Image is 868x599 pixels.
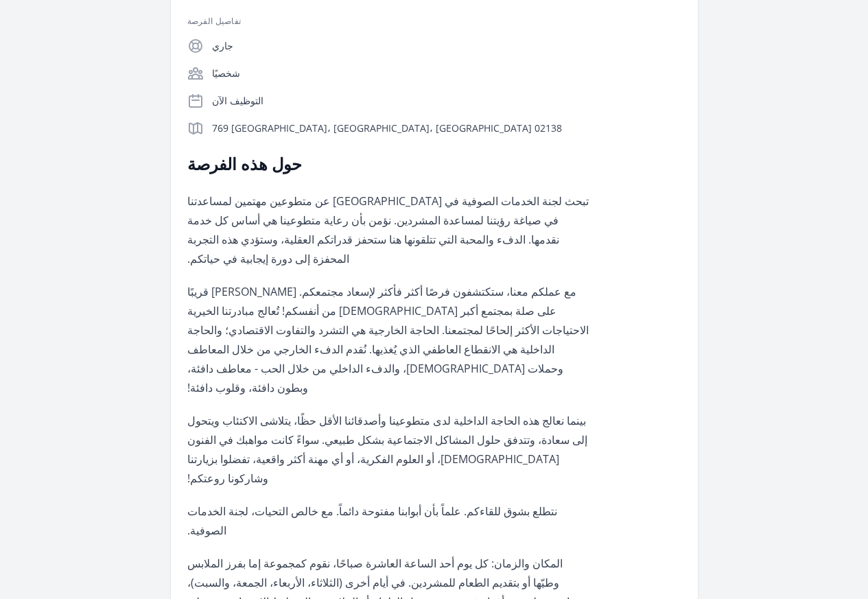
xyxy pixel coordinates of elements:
font: شخصيًا [212,67,240,80]
font: 769 [GEOGRAPHIC_DATA]، [GEOGRAPHIC_DATA]، [GEOGRAPHIC_DATA] 02138 [212,121,562,134]
font: تبحث لجنة الخدمات الصوفية في [GEOGRAPHIC_DATA] عن متطوعين مهتمين لمساعدتنا في صياغة رؤيتنا لمساعد... [187,193,589,266]
font: نتطلع بشوق للقاءكم. علماً بأن أبوابنا مفتوحة دائماً. مع خالص التحيات، لجنة الخدمات الصوفية. [187,504,557,538]
font: تفاصيل الفرصة [187,15,242,27]
font: مع عملكم معنا، ستكتشفون فرصًا أكثر فأكثر لإسعاد مجتمعكم. [PERSON_NAME] قريبًا على صلة بمجتمع أكبر... [187,284,589,395]
font: جاري [212,39,233,52]
font: بينما نعالج هذه الحاجة الداخلية لدى متطوعينا وأصدقائنا الأقل حظًا، يتلاشى الاكتئاب ويتحول إلى سعا... [187,413,587,486]
font: حول هذه الفرصة [187,152,302,175]
font: التوظيف الآن [212,94,263,107]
